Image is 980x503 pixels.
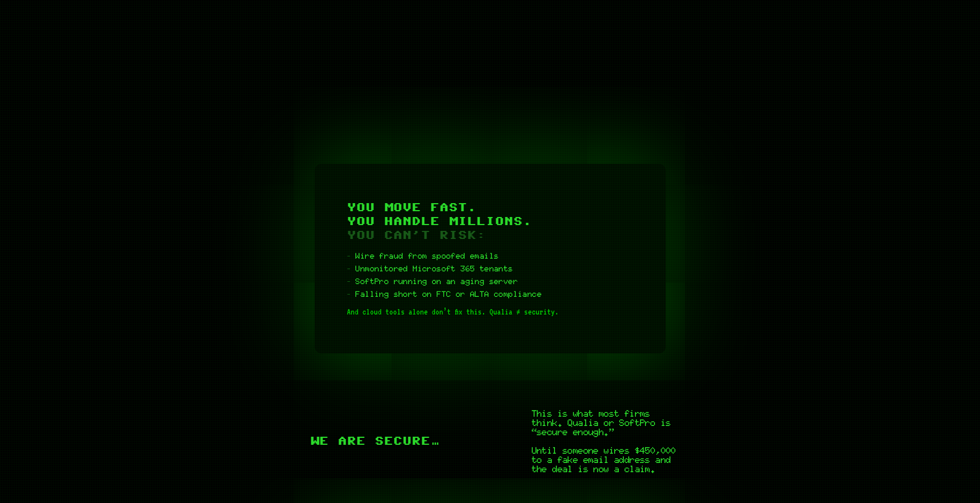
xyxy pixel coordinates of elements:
p: Falling short on FTC or ALTA compliance [355,290,633,298]
p: SoftPro running on an aging server [355,277,633,285]
p: Wire fraud from spoofed emails [355,252,633,260]
span: Until someone wires $450,000 to a fake email address and the deal is now a claim. [532,446,680,474]
p: We are secure… [301,434,449,448]
span: This is what most firms think. Qualia or SoftPro is “secure enough.” [532,409,680,437]
span: You can’t risk: [347,231,486,240]
p: And cloud tools alone don’t fix this. Qualia ≠ security. [347,307,633,316]
span: You Move Fast. You Handle Millions. [347,201,633,242]
p: Unmonitored Microsoft 365 tenants [355,264,633,273]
